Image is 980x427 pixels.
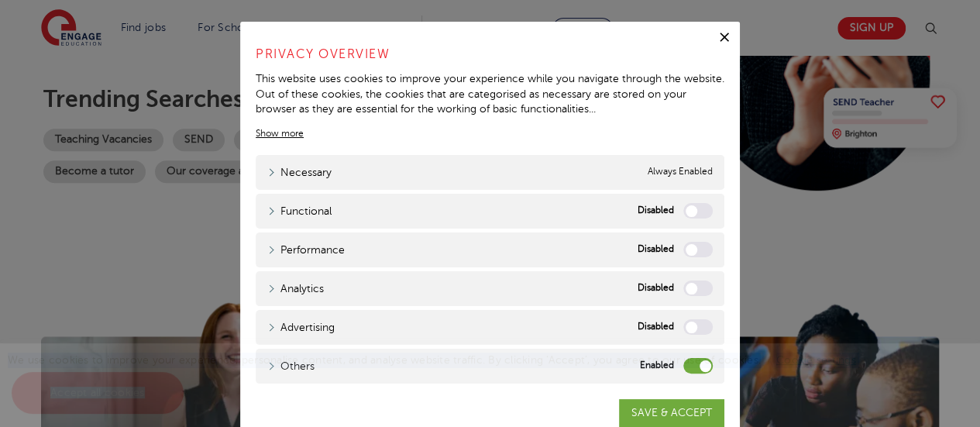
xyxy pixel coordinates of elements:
a: Functional [267,203,332,219]
a: Show more [256,126,304,140]
a: Cookie settings [776,354,856,366]
a: Advertising [267,319,335,336]
span: Always Enabled [648,164,713,181]
h4: Privacy Overview [256,45,724,64]
a: Accept all cookies [12,372,184,414]
div: This website uses cookies to improve your experience while you navigate through the website. Out ... [256,71,724,117]
span: We use cookies to improve your experience, personalise content, and analyse website traffic. By c... [8,354,872,398]
a: Analytics [267,281,324,297]
a: Performance [267,242,345,258]
a: Necessary [267,164,332,181]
